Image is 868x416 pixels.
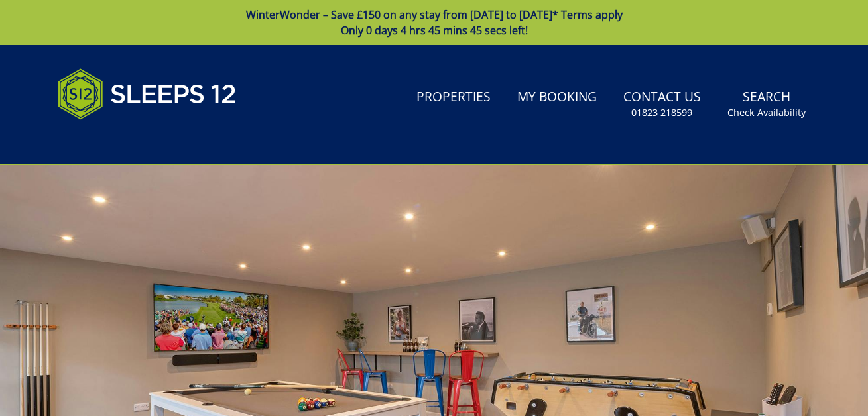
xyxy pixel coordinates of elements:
[58,61,237,127] img: Sleeps 12
[512,83,602,113] a: My Booking
[631,106,692,119] small: 01823 218599
[618,83,706,126] a: Contact Us01823 218599
[341,23,528,38] span: Only 0 days 4 hrs 45 mins 45 secs left!
[727,106,806,119] small: Check Availability
[51,135,190,146] iframe: Customer reviews powered by Trustpilot
[722,83,811,126] a: SearchCheck Availability
[411,83,496,113] a: Properties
